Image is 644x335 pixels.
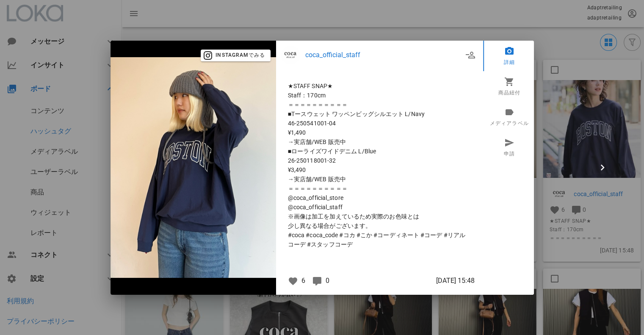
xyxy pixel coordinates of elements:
[288,137,471,147] span: →実店舗/WEB 販売中
[288,193,471,202] span: @coca_official_store
[288,221,471,230] span: 少し異なる場合がございます。
[288,100,471,109] span: ＝＝＝＝＝＝＝＝＝＝
[288,202,471,212] span: @coca_official_staff
[201,50,271,61] button: Instagramでみる
[288,212,471,221] span: ※画像は加工を加えているため実際のお色味とは
[288,184,471,193] span: ＝＝＝＝＝＝＝＝＝＝
[288,119,471,128] span: 46-250541001-04
[288,147,471,156] span: ■ローライズワイドデニム L/Blue
[483,41,536,71] a: 詳細
[201,51,271,59] a: Instagramでみる
[288,109,471,119] span: ■Tースウェット ワッペンビッグシルエット L/Navy
[288,174,471,184] span: →実店舗/WEB 販売中
[301,277,305,285] span: 6
[288,81,471,91] span: ★STAFF SNAP★
[436,276,475,286] span: [DATE] 15:48
[206,52,265,59] span: Instagramでみる
[483,102,536,132] a: メディアラベル
[281,46,300,64] img: coca_official_staff
[288,165,471,174] span: ¥3,490
[483,132,536,163] a: 申請
[305,50,463,60] a: coca_official_staff
[483,71,536,102] a: 商品紐付
[288,156,471,165] span: 26-250118001-32
[326,277,329,285] span: 0
[288,128,471,137] span: ¥1,490
[288,230,471,249] span: #coca #coca_code #コカ #こか #コーディネート #コーデ #リアルコーデ #スタッフコーデ
[111,57,276,278] img: 542272893_18071801780132517_1761943642978984862_n.jpg
[288,91,471,100] span: Staff：170cm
